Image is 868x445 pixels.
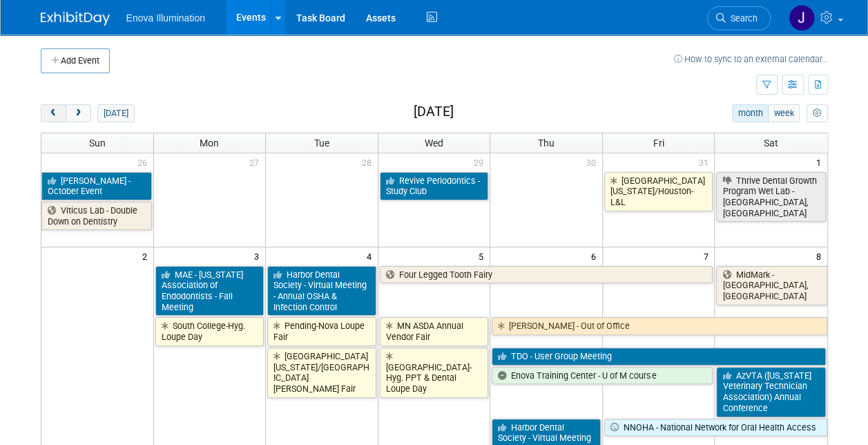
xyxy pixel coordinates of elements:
a: Enova Training Center - U of M course [492,367,713,385]
a: Pending-Nova Loupe Fair [267,317,376,345]
a: Search [707,6,771,30]
button: month [732,104,769,122]
span: 29 [472,153,490,171]
a: Viticus Lab - Double Down on Dentistry [41,202,152,230]
button: Add Event [41,48,110,73]
span: Fri [653,138,664,149]
span: Tue [314,138,329,149]
span: 1 [815,153,827,171]
span: 4 [365,247,378,265]
span: 27 [248,153,265,171]
span: 2 [141,247,153,265]
a: TDO - User Group Meeting [492,348,825,366]
button: next [66,104,91,122]
img: ExhibitDay [41,12,110,26]
span: 7 [702,247,714,265]
span: 3 [253,247,265,265]
span: Thu [538,138,554,149]
a: Revive Periodontics - Study Club [380,172,489,200]
button: week [768,104,800,122]
span: 8 [815,247,827,265]
i: Personalize Calendar [813,109,822,118]
button: myCustomButton [807,104,827,122]
a: MAE - [US_STATE] Association of Endodontists - Fall Meeting [155,266,264,316]
span: 30 [585,153,602,171]
span: 6 [590,247,602,265]
span: 28 [360,153,378,171]
span: Sun [89,138,106,149]
a: MidMark - [GEOGRAPHIC_DATA], [GEOGRAPHIC_DATA] [716,266,827,305]
span: Search [726,13,758,23]
span: 31 [697,153,714,171]
a: NNOHA - National Network for Oral Health Access [604,419,827,437]
span: Wed [425,138,443,149]
a: AzVTA ([US_STATE] Veterinary Technician Association) Annual Conference [716,367,825,417]
span: 5 [477,247,490,265]
span: Mon [200,138,219,149]
a: [PERSON_NAME] - October Event [41,172,152,200]
a: [GEOGRAPHIC_DATA][US_STATE]/[GEOGRAPHIC_DATA][PERSON_NAME] Fair [267,348,376,398]
img: JeffD Dyll [789,5,815,31]
span: Enova Illumination [126,12,205,23]
a: How to sync to an external calendar... [674,54,828,64]
a: [PERSON_NAME] - Out of Office [492,317,827,335]
button: prev [41,104,66,122]
a: Four Legged Tooth Fairy [380,266,713,284]
a: MN ASDA Annual Vendor Fair [380,317,489,345]
a: South College-Hyg. Loupe Day [155,317,264,345]
a: [GEOGRAPHIC_DATA][US_STATE]/Houston-L&L [604,172,713,211]
span: 26 [136,153,153,171]
button: [DATE] [97,104,134,122]
a: Harbor Dental Society - Virtual Meeting - Annual OSHA & Infection Control [267,266,376,316]
a: Thrive Dental Growth Program Wet Lab - [GEOGRAPHIC_DATA], [GEOGRAPHIC_DATA] [716,172,825,223]
span: Sat [764,138,778,149]
h2: [DATE] [413,104,453,120]
a: [GEOGRAPHIC_DATA]-Hyg. PPT & Dental Loupe Day [380,348,489,398]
